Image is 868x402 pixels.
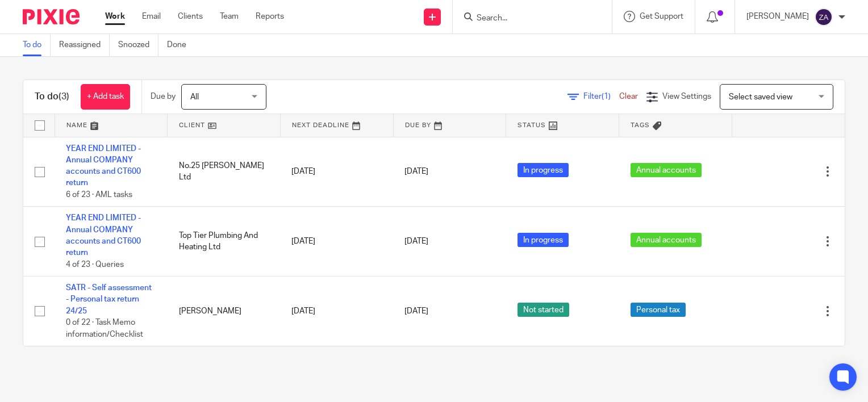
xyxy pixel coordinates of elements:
span: All [190,93,199,101]
span: (3) [59,92,69,101]
a: Clients [178,11,203,22]
span: In progress [518,233,569,247]
span: Not started [518,303,569,317]
span: 0 of 22 · Task Memo information/Checklist [66,319,143,338]
span: [DATE] [404,307,428,315]
td: [DATE] [280,277,393,346]
span: Get Support [640,12,683,20]
p: [PERSON_NAME] [746,11,809,22]
p: Due by [151,91,176,102]
span: [DATE] [404,237,428,245]
span: Personal tax [631,303,686,317]
span: Tags [631,122,650,128]
span: Filter [583,93,619,101]
span: Annual accounts [631,233,702,247]
a: YEAR END LIMITED - Annual COMPANY accounts and CT600 return [66,214,141,257]
td: [PERSON_NAME] [168,277,281,346]
input: Search [475,14,578,24]
td: [DATE] [280,207,393,277]
a: + Add task [81,84,130,110]
td: Top Tier Plumbing And Heating Ltd [168,207,281,277]
span: View Settings [662,93,711,101]
td: [DATE] [280,137,393,207]
img: Pixie [23,9,80,24]
span: 6 of 23 · AML tasks [66,191,132,199]
a: To do [23,34,51,56]
span: Annual accounts [631,163,702,177]
a: Done [167,34,195,56]
a: Email [142,11,161,22]
span: In progress [518,163,569,177]
span: [DATE] [404,167,428,175]
a: Work [105,11,125,22]
a: Clear [619,93,638,101]
td: No.25 [PERSON_NAME] Ltd [168,137,281,207]
h1: To do [35,91,69,103]
span: (1) [602,93,611,101]
a: SATR - Self assessment - Personal tax return 24/25 [66,284,152,315]
a: YEAR END LIMITED - Annual COMPANY accounts and CT600 return [66,145,141,187]
span: 4 of 23 · Queries [66,261,124,269]
span: Select saved view [729,93,792,101]
a: Snoozed [118,34,158,56]
img: svg%3E [815,8,833,26]
a: Reports [256,11,284,22]
a: Reassigned [59,34,110,56]
a: Team [220,11,239,22]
